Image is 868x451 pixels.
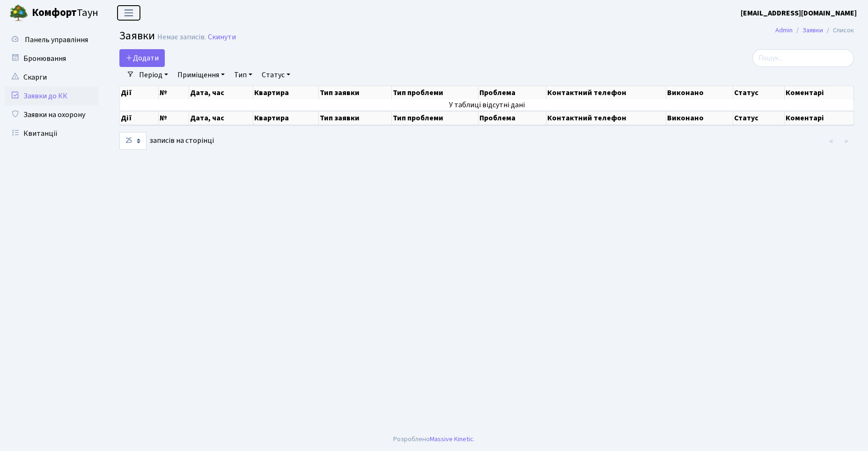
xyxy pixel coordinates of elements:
[159,111,190,125] th: №
[32,5,98,21] span: Таун
[125,53,159,63] span: Додати
[785,111,854,125] th: Коментарі
[392,111,478,125] th: Тип проблеми
[157,33,206,42] div: Немає записів.
[761,21,868,40] nav: breadcrumb
[5,105,98,124] a: Заявки на охорону
[802,25,823,35] a: Заявки
[174,67,228,83] a: Приміщення
[208,33,236,42] a: Скинути
[393,434,475,444] div: Розроблено .
[392,86,478,99] th: Тип проблеми
[159,86,190,99] th: №
[189,86,253,99] th: Дата, час
[5,68,98,87] a: Скарги
[25,35,88,45] span: Панель управління
[823,25,854,36] li: Список
[319,111,391,125] th: Тип заявки
[120,111,159,125] th: Дії
[189,111,253,125] th: Дата, час
[258,67,294,83] a: Статус
[478,86,546,99] th: Проблема
[119,28,155,44] span: Заявки
[5,49,98,68] a: Бронювання
[430,434,473,444] a: Massive Kinetic
[733,111,785,125] th: Статус
[119,132,147,150] select: записів на сторінці
[741,8,857,18] b: [EMAIL_ADDRESS][DOMAIN_NAME]
[32,5,77,20] b: Комфорт
[775,25,793,35] a: Admin
[253,111,319,125] th: Квартира
[546,111,666,125] th: Контактний телефон
[253,86,319,99] th: Квартира
[785,86,854,99] th: Коментарі
[319,86,391,99] th: Тип заявки
[120,86,159,99] th: Дії
[230,67,256,83] a: Тип
[120,99,854,111] td: У таблиці відсутні дані
[741,7,857,19] a: [EMAIL_ADDRESS][DOMAIN_NAME]
[5,30,98,49] a: Панель управління
[5,124,98,143] a: Квитанції
[546,86,666,99] th: Контактний телефон
[5,87,98,105] a: Заявки до КК
[752,49,854,67] input: Пошук...
[666,111,733,125] th: Виконано
[135,67,172,83] a: Період
[119,132,214,150] label: записів на сторінці
[733,86,785,99] th: Статус
[117,5,140,21] button: Переключити навігацію
[9,4,28,22] img: logo.png
[666,86,733,99] th: Виконано
[478,111,546,125] th: Проблема
[119,49,165,67] a: Додати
